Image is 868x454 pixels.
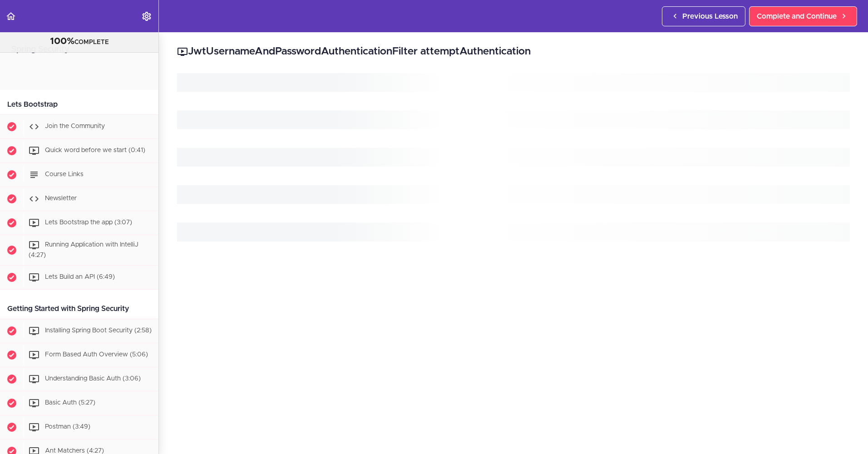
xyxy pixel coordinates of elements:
h2: JwtUsernameAndPasswordAuthenticationFilter attemptAuthentication [177,44,850,59]
span: Lets Build an API (6:49) [45,274,115,280]
span: Postman (3:49) [45,424,90,430]
span: Newsletter [45,195,77,202]
span: Lets Bootstrap the app (3:07) [45,219,132,226]
span: Quick word before we start (0:41) [45,147,145,153]
span: Form Based Auth Overview (5:06) [45,351,148,358]
span: Running Application with IntelliJ (4:27) [29,242,138,258]
span: Ant Matchers (4:27) [45,448,104,454]
span: Basic Auth (5:27) [45,400,95,406]
span: Installing Spring Boot Security (2:58) [45,327,152,334]
div: COMPLETE [11,36,147,48]
span: Join the Community [45,123,105,129]
span: Previous Lesson [682,11,738,22]
svg: Back to course curriculum [5,11,16,22]
span: Course Links [45,171,84,178]
svg: Loading [177,73,850,242]
span: Understanding Basic Auth (3:06) [45,375,141,382]
a: Complete and Continue [749,6,857,26]
a: Previous Lesson [662,6,745,26]
span: Complete and Continue [757,11,837,22]
span: 100% [50,37,74,46]
svg: Settings Menu [141,11,152,22]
